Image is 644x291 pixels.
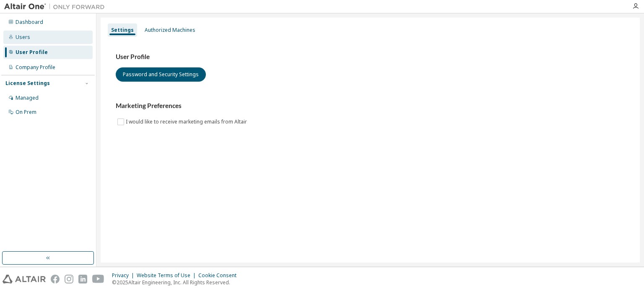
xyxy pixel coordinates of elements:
[112,279,241,286] p: © 2025 Altair Engineering, Inc. All Rights Reserved.
[51,275,60,283] img: facebook.svg
[116,102,625,110] h3: Marketing Preferences
[16,109,36,116] div: On Prem
[16,34,30,41] div: Users
[65,275,73,283] img: instagram.svg
[5,80,50,87] div: License Settings
[111,27,134,33] div: Settings
[126,117,249,127] label: I would like to receive marketing emails from Altair
[145,27,195,33] div: Authorized Machines
[137,272,198,279] div: Website Terms of Use
[16,49,48,56] div: User Profile
[116,53,625,61] h3: User Profile
[4,3,109,11] img: Altair One
[92,275,104,283] img: youtube.svg
[78,275,87,283] img: linkedin.svg
[16,19,43,26] div: Dashboard
[112,272,137,279] div: Privacy
[116,67,206,82] button: Password and Security Settings
[3,275,46,283] img: altair_logo.svg
[16,95,39,101] div: Managed
[198,272,241,279] div: Cookie Consent
[16,64,55,71] div: Company Profile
